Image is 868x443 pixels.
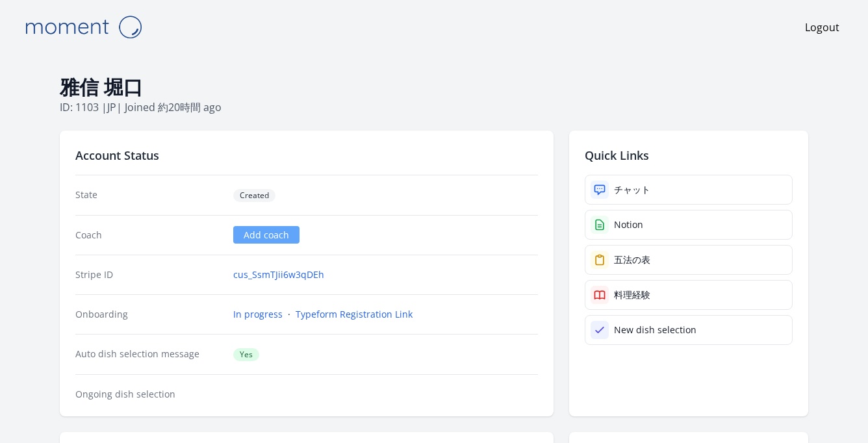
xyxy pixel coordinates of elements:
[585,210,793,240] a: Notion
[233,348,259,361] span: Yes
[75,268,223,281] dt: Stripe ID
[75,229,223,242] dt: Coach
[805,19,839,35] a: Logout
[585,175,793,205] a: チャット
[585,146,793,164] h2: Quick Links
[296,308,413,321] a: Typeform Registration Link
[75,308,223,321] dt: Onboarding
[233,268,324,281] a: cus_SsmTJii6w3qDEh
[585,245,793,275] a: 五法の表
[75,388,223,401] dt: Ongoing dish selection
[585,315,793,345] a: New dish selection
[614,183,650,196] div: チャット
[585,280,793,310] a: 料理経験
[75,188,223,202] dt: State
[288,308,290,320] span: ·
[614,323,696,336] div: New dish selection
[75,348,223,361] dt: Auto dish selection message
[60,99,808,115] p: ID: 1103 | | Joined 約20時間 ago
[18,10,148,44] img: Moment
[614,253,650,266] div: 五法の表
[233,308,283,321] a: In progress
[107,100,116,114] span: jp
[75,146,538,164] h2: Account Status
[614,288,650,301] div: 料理経験
[60,75,808,99] h1: 雅信 堀口
[614,218,643,231] div: Notion
[233,226,300,244] a: Add coach
[233,189,275,202] span: Created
